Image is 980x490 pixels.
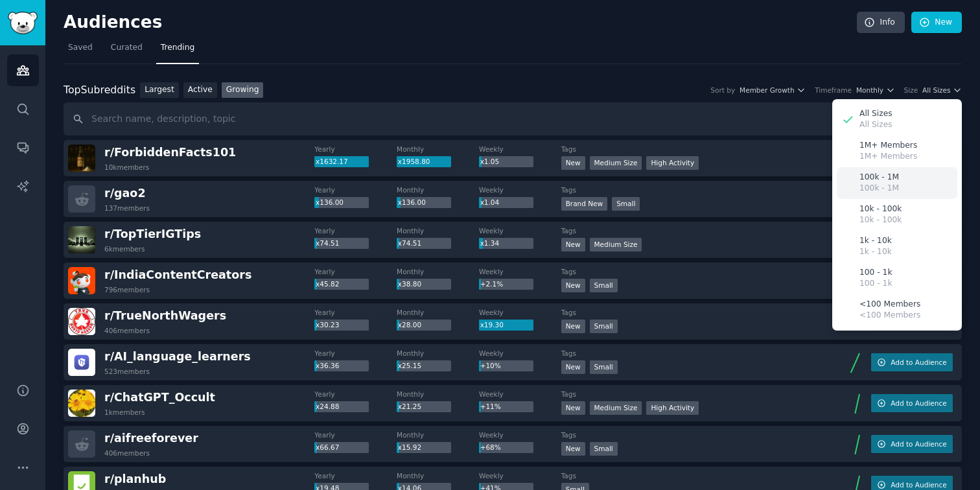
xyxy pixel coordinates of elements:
[316,157,348,165] span: x1632.17
[479,145,561,154] dt: Weekly
[398,362,421,369] span: x25.15
[104,449,150,458] div: 406 members
[561,226,808,235] dt: Tags
[710,86,735,95] div: Sort by
[859,108,892,120] p: All Sizes
[183,82,217,99] a: Active
[316,239,339,247] span: x74.51
[561,279,585,292] div: New
[561,145,808,154] dt: Tags
[104,367,150,376] div: 523 members
[314,308,397,317] dt: Yearly
[397,145,479,154] dt: Monthly
[904,86,918,95] div: Size
[479,226,561,235] dt: Weekly
[398,402,421,410] span: x21.25
[479,185,561,194] dt: Weekly
[859,267,892,279] p: 100 - 1k
[156,38,199,64] a: Trending
[590,442,618,456] div: Small
[871,435,953,453] button: Add to Audience
[480,443,501,451] span: +68%
[590,401,642,415] div: Medium Size
[480,157,500,165] span: x1.05
[859,299,920,310] p: <100 Members
[859,204,902,215] p: 10k - 100k
[104,391,215,404] span: r/ ChatGPT_Occult
[561,360,585,374] div: New
[859,140,917,152] p: 1M+ Members
[314,145,397,154] dt: Yearly
[104,244,145,253] div: 6k members
[68,390,95,417] img: ChatGPT_Occult
[314,471,397,480] dt: Yearly
[479,471,561,480] dt: Weekly
[590,238,642,251] div: Medium Size
[590,156,642,170] div: Medium Size
[590,279,618,292] div: Small
[314,267,397,276] dt: Yearly
[859,215,902,226] p: 10k - 100k
[314,226,397,235] dt: Yearly
[398,157,430,165] span: x1958.80
[104,268,251,281] span: r/ IndiaContentCreators
[104,146,236,159] span: r/ ForbiddenFacts101
[480,321,504,329] span: x19.30
[480,280,503,288] span: +2.1%
[561,401,585,415] div: New
[64,12,857,33] h2: Audiences
[561,185,808,194] dt: Tags
[815,86,852,95] div: Timeframe
[561,320,585,333] div: New
[479,349,561,358] dt: Weekly
[111,42,143,54] span: Curated
[397,390,479,399] dt: Monthly
[68,145,95,172] img: ForbiddenFacts101
[480,239,500,247] span: x1.34
[922,86,950,95] span: All Sizes
[140,82,179,99] a: Largest
[859,235,892,247] p: 1k - 10k
[859,278,892,290] p: 100 - 1k
[859,119,892,131] p: All Sizes
[68,349,95,376] img: AI_language_learners
[314,430,397,439] dt: Yearly
[314,185,397,194] dt: Yearly
[104,309,226,322] span: r/ TrueNorthWagers
[398,280,421,288] span: x38.80
[479,267,561,276] dt: Weekly
[740,86,806,95] button: Member Growth
[561,471,808,480] dt: Tags
[561,390,808,399] dt: Tags
[316,198,344,206] span: x136.00
[871,394,953,412] button: Add to Audience
[612,197,640,211] div: Small
[316,443,339,451] span: x66.67
[561,197,608,211] div: Brand New
[859,151,917,163] p: 1M+ Members
[479,308,561,317] dt: Weekly
[104,285,150,294] div: 796 members
[590,360,618,374] div: Small
[590,320,618,333] div: Small
[104,432,198,445] span: r/ aifreeforever
[8,12,38,34] img: GummySearch logo
[891,399,946,408] span: Add to Audience
[68,308,95,335] img: TrueNorthWagers
[479,430,561,439] dt: Weekly
[480,362,501,369] span: +10%
[397,308,479,317] dt: Monthly
[316,280,339,288] span: x45.82
[859,246,892,258] p: 1k - 10k
[397,185,479,194] dt: Monthly
[397,471,479,480] dt: Monthly
[856,86,895,95] button: Monthly
[161,42,194,54] span: Trending
[222,82,264,99] a: Growing
[398,321,421,329] span: x28.00
[397,267,479,276] dt: Monthly
[104,163,149,172] div: 10k members
[104,227,201,240] span: r/ TopTierIGTips
[911,12,962,34] a: New
[480,198,500,206] span: x1.04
